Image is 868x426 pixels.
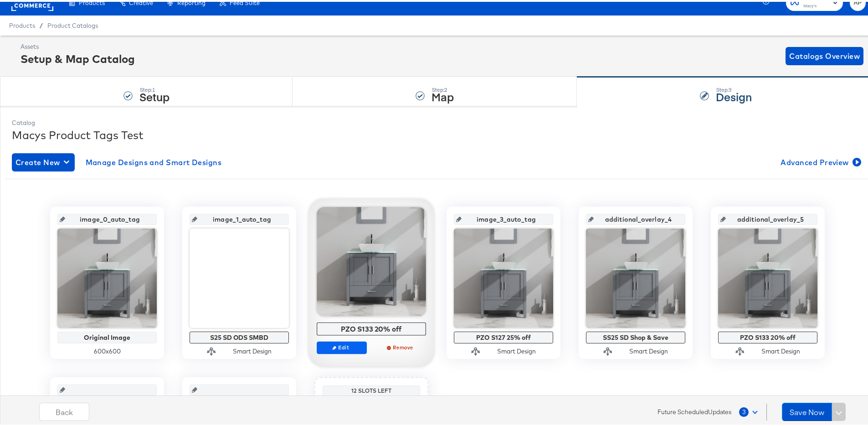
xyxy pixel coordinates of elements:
[789,48,860,61] span: Catalogs Overview
[82,151,226,170] button: Manage Designs and Smart Designs
[21,41,135,49] div: Assets
[456,332,551,339] div: PZO S127 25% off
[716,85,752,91] div: Step: 3
[139,85,169,91] div: Step: 1
[497,345,536,354] div: Smart Design
[321,342,363,349] span: Edit
[376,339,426,352] button: Remove
[431,85,454,91] div: Step: 2
[21,49,135,65] div: Setup & Map Catalog
[192,332,287,339] div: S25 SD ODS SMBD
[12,117,863,125] div: Catalog
[12,151,75,170] button: Create New
[233,345,272,354] div: Smart Design
[47,20,98,27] a: Product Catalogs
[60,332,154,339] div: Original Image
[317,339,367,352] button: Edit
[12,125,863,141] div: Macys Product Tags Test
[325,385,418,393] div: 12 Slots Left
[739,405,749,415] span: 3
[657,406,732,415] span: Future Scheduled Updates
[9,20,35,27] span: Products
[15,154,71,167] span: Create New
[86,154,222,167] span: Manage Designs and Smart Designs
[319,323,424,331] div: PZO S133 20% off
[720,332,815,339] div: PZO S133 20% off
[57,345,157,354] div: 600 x 600
[588,332,683,339] div: SS25 SD Shop & Save
[786,45,863,63] button: Catalogs Overview
[139,87,169,102] strong: Setup
[431,87,454,102] strong: Map
[39,401,89,419] button: Back
[803,1,829,8] span: Macy's
[761,345,800,354] div: Smart Design
[716,87,752,102] strong: Design
[35,20,47,27] span: /
[629,345,668,354] div: Smart Design
[777,151,863,170] button: Advanced Preview
[781,154,859,167] span: Advanced Preview
[380,342,422,349] span: Remove
[739,402,762,418] button: 3
[782,401,832,419] button: Save Now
